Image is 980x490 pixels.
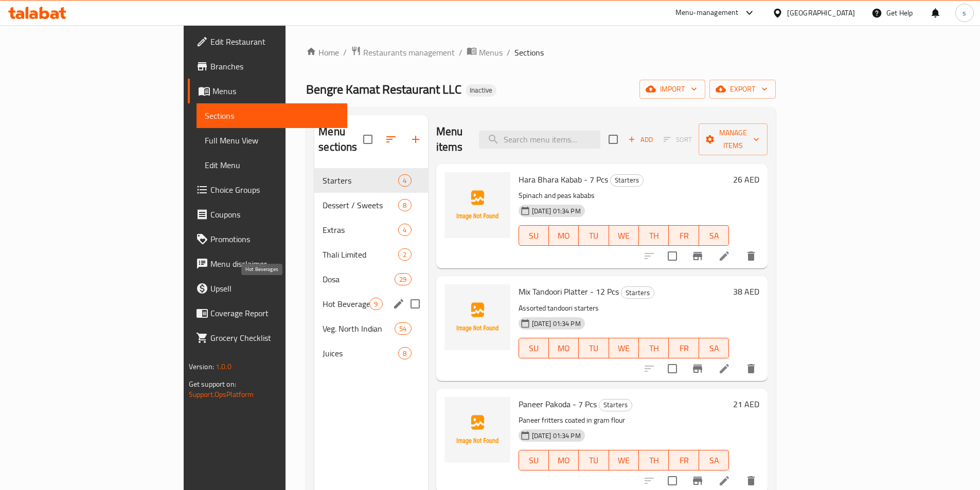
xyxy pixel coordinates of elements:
[685,356,710,381] button: Branch-specific-item
[639,80,705,99] button: import
[370,299,382,309] span: 9
[188,202,347,227] a: Coupons
[519,302,729,315] p: Assorted tandoori starters
[733,284,759,299] h6: 38 AED
[479,46,503,59] span: Menus
[519,450,549,470] button: SU
[579,450,609,470] button: TU
[579,338,609,358] button: TU
[703,341,725,356] span: SA
[188,227,347,251] a: Promotions
[323,322,395,335] span: Veg. North Indian
[613,341,635,356] span: WE
[643,453,665,468] span: TH
[188,325,347,350] a: Grocery Checklist
[610,174,644,187] div: Starters
[197,153,347,177] a: Edit Menu
[609,338,639,358] button: WE
[739,356,763,381] button: delete
[675,7,739,19] div: Menu-management
[188,79,347,103] a: Menus
[549,338,579,358] button: MO
[314,292,427,316] div: Hot Beverages9edit
[514,46,544,59] span: Sections
[306,46,776,59] nav: breadcrumb
[351,46,455,59] a: Restaurants management
[639,450,669,470] button: TH
[519,396,597,412] span: Paneer Pakoda - 7 Pcs
[399,225,411,235] span: 4
[519,189,729,202] p: Spinach and peas kababs
[205,110,339,122] span: Sections
[699,338,729,358] button: SA
[391,296,406,312] button: edit
[189,388,254,401] a: Support.OpsPlatform
[787,7,855,19] div: [GEOGRAPHIC_DATA]
[699,450,729,470] button: SA
[399,349,411,358] span: 8
[323,224,398,236] div: Extras
[398,224,411,236] div: items
[210,233,339,245] span: Promotions
[210,35,339,48] span: Edit Restaurant
[212,85,339,97] span: Menus
[611,174,643,186] span: Starters
[188,177,347,202] a: Choice Groups
[444,397,510,463] img: Paneer Pakoda - 7 Pcs
[639,338,669,358] button: TH
[609,450,639,470] button: WE
[528,431,585,441] span: [DATE] 01:34 PM
[188,251,347,276] a: Menu disclaimer
[673,341,694,356] span: FR
[643,341,665,356] span: TH
[395,324,411,334] span: 54
[188,54,347,79] a: Branches
[314,267,427,292] div: Dosa29
[963,7,966,19] span: s
[613,453,635,468] span: WE
[188,276,347,301] a: Upsell
[579,225,609,246] button: TU
[399,201,411,210] span: 8
[479,131,600,149] input: search
[210,60,339,72] span: Branches
[314,193,427,217] div: Dessert / Sweets8
[739,244,763,268] button: delete
[314,316,427,341] div: Veg. North Indian54
[189,360,214,373] span: Version:
[323,248,398,261] span: Thali Limited
[210,184,339,196] span: Choice Groups
[519,172,608,187] span: Hara Bhara Kabab - 7 Pcs
[188,29,347,54] a: Edit Restaurant
[357,129,379,150] span: Select all sections
[627,134,654,146] span: Add
[210,332,339,344] span: Grocery Checklist
[583,341,604,356] span: TU
[459,46,462,59] li: /
[523,453,545,468] span: SU
[210,307,339,319] span: Coverage Report
[323,347,398,359] span: Juices
[709,80,776,99] button: export
[395,322,411,335] div: items
[599,399,632,411] span: Starters
[685,244,710,268] button: Branch-specific-item
[621,286,654,299] div: Starters
[323,174,398,187] span: Starters
[189,377,236,391] span: Get support on:
[210,282,339,295] span: Upsell
[703,453,725,468] span: SA
[323,199,398,211] span: Dessert / Sweets
[466,84,496,97] div: Inactive
[395,273,411,285] div: items
[507,46,510,59] li: /
[528,319,585,329] span: [DATE] 01:34 PM
[718,475,730,487] a: Edit menu item
[733,397,759,411] h6: 21 AED
[369,298,382,310] div: items
[718,250,730,262] a: Edit menu item
[718,362,730,375] a: Edit menu item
